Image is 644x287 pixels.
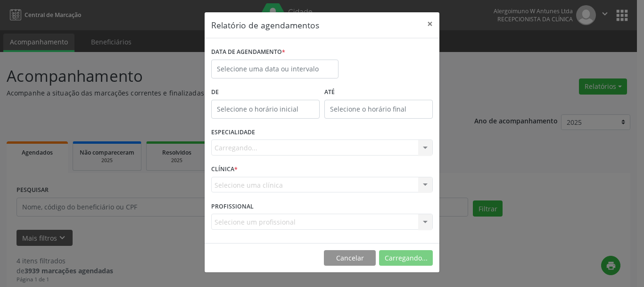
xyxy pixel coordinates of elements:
label: PROFISSIONAL [211,199,254,214]
h5: Relatório de agendamentos [211,19,319,31]
input: Selecione o horário final [324,100,433,119]
button: Cancelar [324,250,376,266]
input: Selecione uma data ou intervalo [211,60,339,78]
label: ESPECIALIDADE [211,125,255,140]
label: De [211,85,320,100]
label: CLÍNICA [211,162,238,177]
input: Selecione o horário inicial [211,100,320,119]
label: DATA DE AGENDAMENTO [211,45,285,60]
button: Close [421,12,439,35]
button: Carregando... [379,250,433,266]
label: ATÉ [324,85,433,100]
